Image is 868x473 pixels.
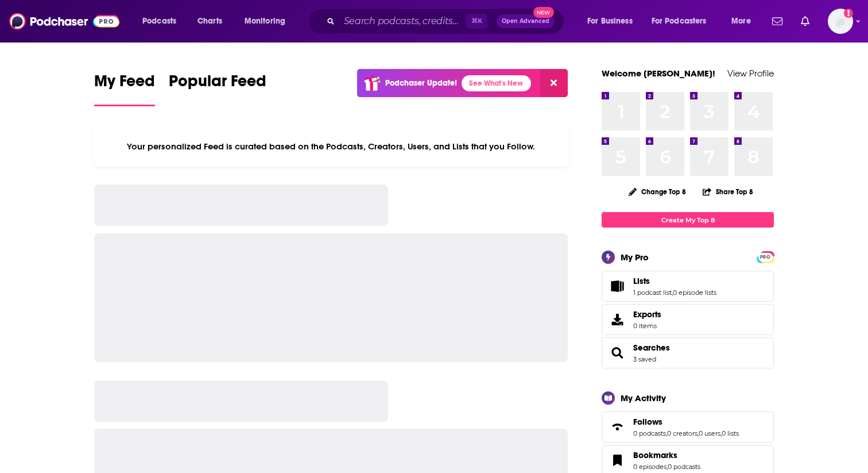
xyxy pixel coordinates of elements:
a: Searches [606,345,629,361]
button: open menu [134,12,191,30]
a: Follows [633,417,739,427]
img: User Profile [828,9,853,34]
button: open menu [644,12,723,30]
a: 0 episode lists [673,289,716,297]
a: Create My Top 8 [602,212,774,228]
span: Open Advanced [502,18,549,24]
a: Show notifications dropdown [796,11,814,31]
span: Exports [633,309,661,320]
button: Open AdvancedNew [497,14,555,28]
a: Exports [602,304,774,335]
span: Podcasts [142,13,176,29]
button: open menu [237,12,300,30]
a: View Profile [727,68,774,79]
span: Lists [602,271,774,302]
a: My Feed [94,71,155,106]
button: Show profile menu [828,9,853,34]
button: open menu [579,12,647,30]
span: , [666,463,668,471]
button: open menu [723,12,765,30]
span: , [672,289,673,297]
span: Charts [197,13,222,29]
input: Search podcasts, credits, & more... [339,12,466,30]
span: , [697,429,699,437]
a: 3 saved [633,355,656,363]
a: See What's New [462,75,531,91]
a: 0 podcasts [668,463,700,471]
a: 1 podcast list [633,289,672,297]
div: Search podcasts, credits, & more... [319,8,575,34]
a: 0 users [699,429,720,437]
div: My Activity [621,393,666,403]
span: New [533,7,554,18]
a: PRO [758,252,772,261]
span: Follows [602,412,774,443]
span: , [666,429,667,437]
svg: Add a profile image [844,9,853,18]
p: Podchaser Update! [385,78,457,88]
a: Searches [633,343,670,353]
a: Bookmarks [606,452,629,468]
div: My Pro [621,252,649,263]
a: Follows [606,419,629,435]
span: For Podcasters [652,13,707,29]
span: My Feed [94,71,155,98]
a: Lists [606,278,629,294]
img: Podchaser - Follow, Share and Rate Podcasts [9,10,119,32]
span: Lists [633,276,650,286]
span: Searches [602,337,774,368]
span: For Business [587,13,633,29]
a: 0 podcasts [633,429,666,437]
a: 0 episodes [633,463,666,471]
a: Show notifications dropdown [768,11,787,31]
a: 0 creators [667,429,697,437]
span: Logged in as samharazin [828,9,853,34]
a: Charts [190,12,229,30]
span: 0 items [633,322,661,330]
span: Monitoring [245,13,285,29]
div: Your personalized Feed is curated based on the Podcasts, Creators, Users, and Lists that you Follow. [94,127,568,166]
span: Exports [606,312,629,328]
span: Follows [633,417,662,427]
a: Popular Feed [169,71,266,106]
a: Bookmarks [633,450,700,460]
span: , [720,429,722,437]
button: Change Top 8 [622,184,693,199]
a: Welcome [PERSON_NAME]! [602,68,715,79]
a: 0 lists [722,429,739,437]
span: PRO [758,253,772,262]
span: More [731,13,751,29]
span: Popular Feed [169,71,266,98]
button: Share Top 8 [702,180,754,203]
span: ⌘ K [466,14,487,29]
span: Bookmarks [633,450,677,460]
a: Lists [633,276,716,286]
